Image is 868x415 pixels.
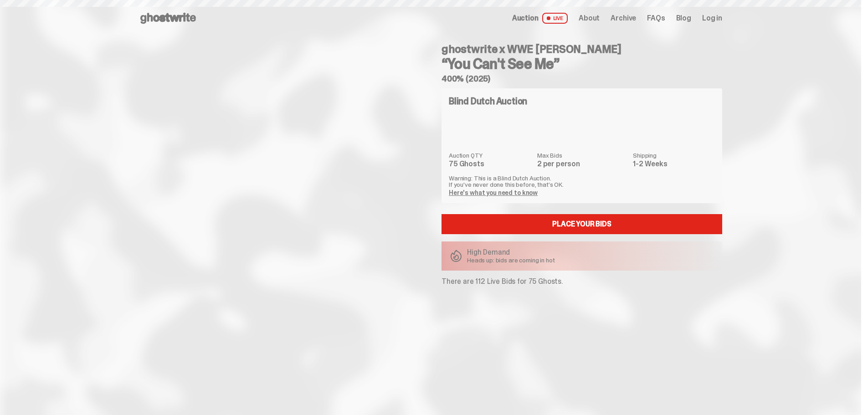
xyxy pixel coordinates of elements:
[442,278,722,285] p: There are 112 Live Bids for 75 Ghosts.
[633,152,715,159] dt: Shipping
[512,15,539,22] span: Auction
[442,214,722,234] a: Place your Bids
[467,249,555,256] p: High Demand
[579,15,600,22] a: About
[449,97,527,106] h4: Blind Dutch Auction
[537,152,627,159] dt: Max Bids
[611,15,636,22] a: Archive
[467,257,555,263] p: Heads up: bids are coming in hot
[442,56,722,71] h3: “You Can't See Me”
[537,160,627,168] dd: 2 per person
[449,152,532,159] dt: Auction QTY
[647,15,665,22] a: FAQs
[676,15,691,22] a: Blog
[449,175,715,188] p: Warning: This is a Blind Dutch Auction. If you’ve never done this before, that’s OK.
[542,13,568,24] span: LIVE
[702,15,722,22] a: Log in
[449,189,538,197] a: Here's what you need to know
[633,160,715,168] dd: 1-2 Weeks
[442,44,722,55] h4: ghostwrite x WWE [PERSON_NAME]
[449,160,532,168] dd: 75 Ghosts
[512,13,568,24] a: Auction LIVE
[442,75,722,83] h5: 400% (2025)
